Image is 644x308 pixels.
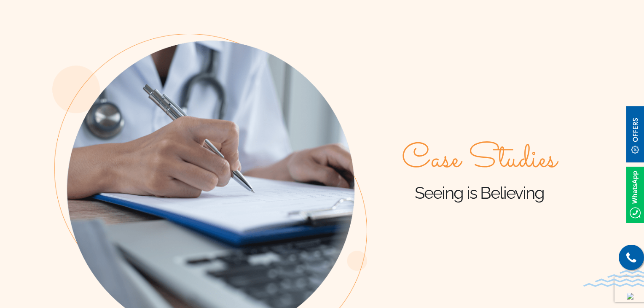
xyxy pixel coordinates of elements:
[367,141,592,203] div: Seeing is Believing
[626,167,644,223] img: Whatsappicon
[583,270,644,287] img: bluewave
[626,106,644,162] img: offerBt
[626,189,644,199] a: Whatsappicon
[627,293,633,300] img: up-blue-arrow.svg
[402,141,557,179] span: Case Studies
